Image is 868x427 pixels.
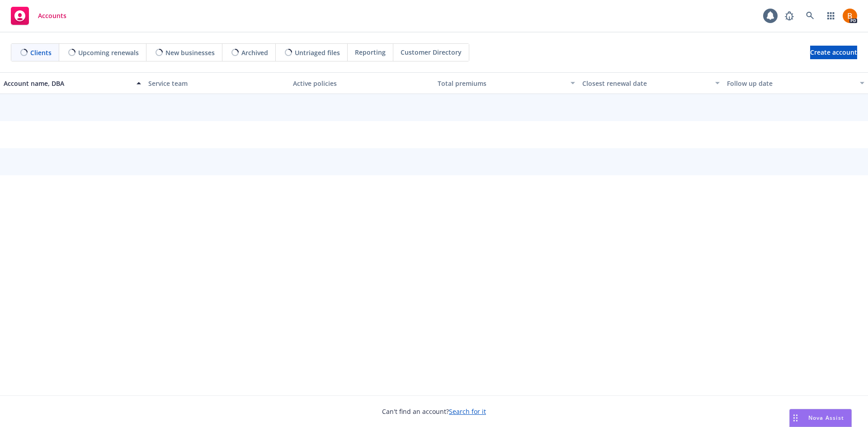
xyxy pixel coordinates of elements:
div: Closest renewal date [582,79,710,88]
span: Nova Assist [808,414,844,422]
div: Drag to move [790,409,801,427]
span: Reporting [355,47,386,57]
span: Customer Directory [401,47,462,57]
span: Upcoming renewals [78,48,139,57]
a: Search [801,7,819,25]
span: Can't find an account? [382,407,486,416]
button: Total premiums [434,72,579,94]
span: Clients [30,48,52,57]
span: Create account [810,44,857,61]
button: Follow up date [723,72,868,94]
div: Total premiums [438,79,565,88]
a: Switch app [822,7,840,25]
button: Closest renewal date [579,72,723,94]
a: Accounts [7,3,70,28]
div: Service team [148,79,286,88]
button: Nova Assist [789,409,852,427]
a: Create account [810,46,857,59]
button: Active policies [289,72,434,94]
span: Accounts [38,12,66,19]
div: Follow up date [727,79,854,88]
div: Active policies [293,79,430,88]
img: photo [843,9,857,23]
a: Report a Bug [780,7,798,25]
span: Archived [241,48,268,57]
span: New businesses [165,48,215,57]
button: Service team [145,72,289,94]
span: Untriaged files [295,48,340,57]
div: Account name, DBA [4,79,131,88]
a: Search for it [449,407,486,416]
